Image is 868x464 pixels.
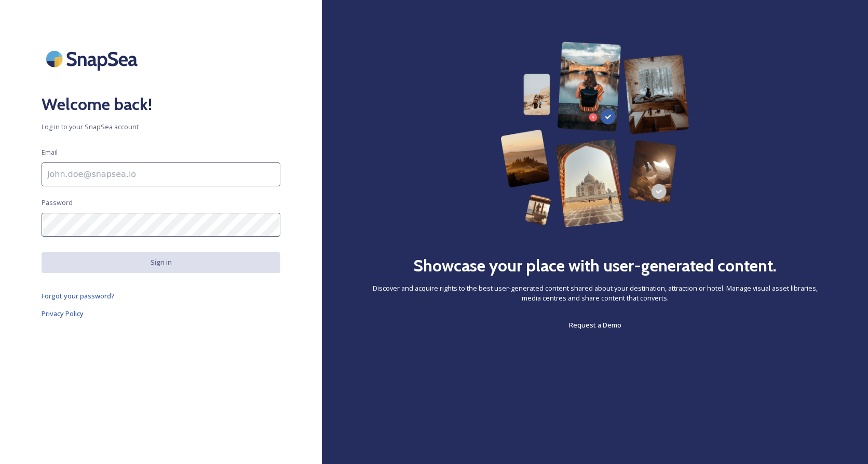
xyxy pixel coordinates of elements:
[42,307,280,320] a: Privacy Policy
[42,291,115,301] span: Forgot your password?
[413,253,777,278] h2: Showcase your place with user-generated content.
[569,319,621,331] a: Request a Demo
[42,198,73,208] span: Password
[42,290,280,302] a: Forgot your password?
[42,309,84,318] span: Privacy Policy
[42,122,280,132] span: Log in to your SnapSea account
[42,92,280,117] h2: Welcome back!
[42,147,58,157] span: Email
[42,252,280,272] button: Sign in
[42,162,280,186] input: john.doe@snapsea.io
[500,42,690,227] img: 63b42ca75bacad526042e722_Group%20154-p-800.png
[42,42,145,76] img: SnapSea Logo
[569,320,621,330] span: Request a Demo
[363,283,826,303] span: Discover and acquire rights to the best user-generated content shared about your destination, att...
